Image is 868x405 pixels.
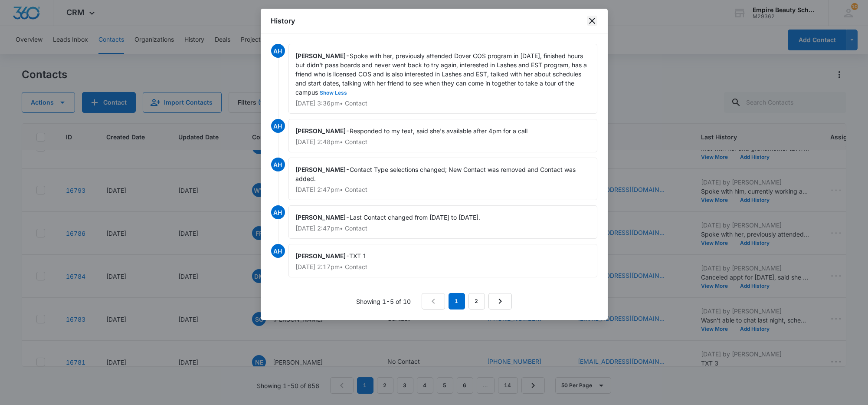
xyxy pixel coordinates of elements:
h1: History [271,16,295,26]
div: - [288,44,597,114]
p: [DATE] 2:47pm • Contact [296,225,590,231]
span: AH [271,205,285,219]
a: Page 2 [468,293,485,310]
button: Show Less [318,90,349,95]
span: AH [271,44,285,58]
em: 1 [449,293,465,310]
div: - [288,119,597,152]
span: [PERSON_NAME] [296,166,346,173]
span: AH [271,119,285,133]
span: Contact Type selections changed; New Contact was removed and Contact was added. [296,166,578,182]
p: [DATE] 2:17pm • Contact [296,264,590,270]
span: Spoke with her, previously attended Dover COS program in [DATE], finished hours but didn't pass b... [296,52,589,96]
div: - [288,244,597,277]
div: - [288,205,597,239]
nav: Pagination [422,293,512,310]
div: - [288,158,597,200]
p: Showing 1-5 of 10 [357,297,411,306]
a: Next Page [488,293,512,310]
span: Responded to my text, said she's available after 4pm for a call [350,127,528,135]
span: AH [271,158,285,171]
button: close [587,16,597,26]
span: [PERSON_NAME] [296,214,346,221]
span: AH [271,244,285,258]
span: [PERSON_NAME] [296,52,346,59]
p: [DATE] 2:47pm • Contact [296,187,590,193]
span: Last Contact changed from [DATE] to [DATE]. [350,214,481,221]
span: [PERSON_NAME] [296,127,346,135]
span: TXT 1 [350,252,367,260]
p: [DATE] 2:48pm • Contact [296,139,590,145]
span: [PERSON_NAME] [296,252,346,260]
p: [DATE] 3:36pm • Contact [296,100,590,106]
